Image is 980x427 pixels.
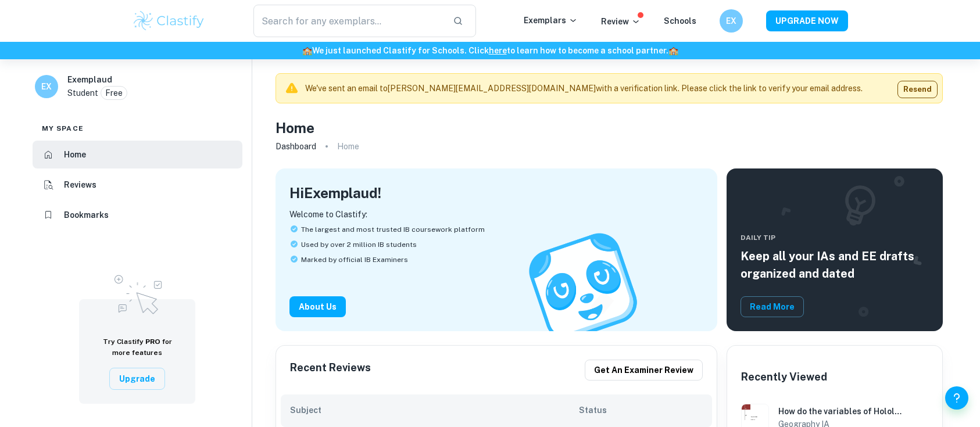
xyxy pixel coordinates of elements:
span: The largest and most trusted IB coursework platform [301,224,485,235]
h6: Status [579,404,703,417]
h6: We just launched Clastify for Schools. Click to learn how to become a school partner. [2,44,978,57]
h6: Home [64,148,86,161]
a: Home [33,141,242,168]
h6: How do the variables of Hololo river change as it flows downstream? [778,405,903,418]
h6: EX [40,80,53,93]
h5: Keep all your IAs and EE drafts organized and dated [741,247,929,282]
span: Marked by official IB Examiners [301,254,408,265]
img: Clastify logo [132,9,206,33]
h6: Try Clastify for more features [93,336,181,358]
p: Student [67,87,98,99]
h6: Recently Viewed [741,369,827,385]
span: Daily Tip [741,232,929,243]
button: Read More [741,296,804,317]
h6: Bookmarks [64,209,109,221]
a: Schools [664,16,696,26]
a: here [489,46,507,55]
span: Used by over 2 million IB students [301,239,417,250]
a: Dashboard [276,138,316,155]
span: 🏫 [668,46,678,55]
h6: EX [725,15,738,27]
span: 🏫 [302,46,312,55]
button: Upgrade [109,368,165,390]
span: My space [42,123,84,134]
h6: Exemplaud [67,73,112,86]
p: Free [105,87,123,99]
a: Bookmarks [33,201,242,229]
p: We've sent an email to [PERSON_NAME][EMAIL_ADDRESS][DOMAIN_NAME] with a verification link. Please... [305,82,863,95]
button: UPGRADE NOW [766,10,848,31]
button: EX [720,9,743,33]
p: Home [337,140,359,153]
input: Search for any exemplars... [253,5,443,37]
h4: Home [276,117,314,138]
a: Reviews [33,171,242,199]
p: Review [601,15,641,28]
img: Upgrade to Pro [108,268,166,318]
p: Exemplars [524,14,578,27]
button: Help and Feedback [945,386,968,410]
button: About Us [289,296,346,317]
h6: Subject [290,404,579,417]
h4: Hi Exemplaud ! [289,182,381,203]
button: Resend [897,81,938,98]
span: PRO [145,338,160,346]
button: Get an examiner review [585,360,703,381]
p: Welcome to Clastify: [289,208,703,221]
h6: Reviews [64,178,96,191]
h6: Recent Reviews [290,360,371,381]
